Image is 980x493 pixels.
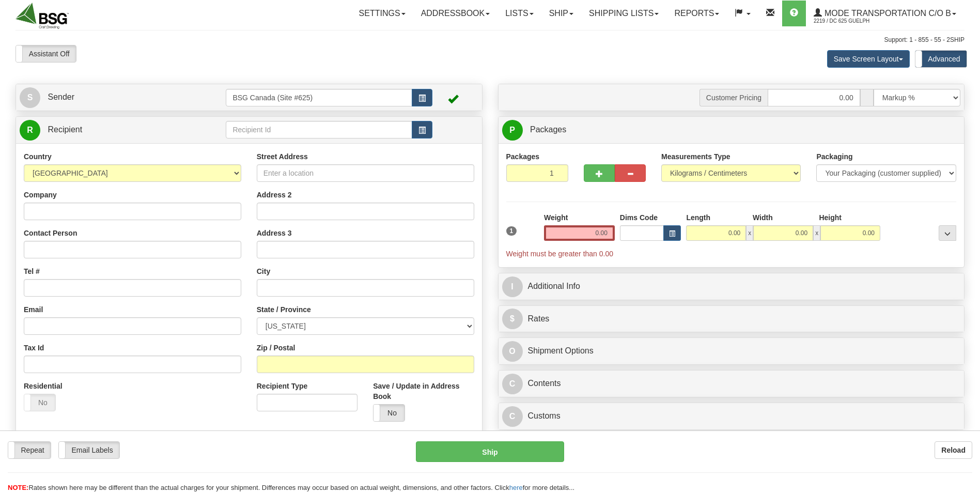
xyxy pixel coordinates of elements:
span: Weight must be greater than 0.00 [506,250,614,258]
a: $Rates [502,309,961,330]
button: Save Screen Layout [827,50,910,68]
label: Advanced [915,51,967,67]
label: City [257,266,270,276]
a: here [509,484,523,491]
label: Height [819,212,842,223]
img: logo2219.jpg [15,3,69,29]
label: Country [24,151,52,162]
span: 2219 / DC 625 Guelph [814,16,891,26]
span: R [20,120,40,141]
a: Mode Transportation c/o B 2219 / DC 625 Guelph [806,1,964,26]
div: ... [939,225,956,241]
a: Reports [666,1,727,26]
span: S [20,87,40,108]
label: State / Province [257,304,311,315]
span: C [502,374,523,394]
input: Enter a location [257,164,474,182]
b: Reload [941,446,966,454]
span: Packages [530,125,566,134]
a: Ship [541,1,581,26]
a: P Packages [502,119,961,141]
div: Support: 1 - 855 - 55 - 2SHIP [15,36,965,44]
label: Width [753,212,773,223]
label: Address 3 [257,228,292,238]
span: 1 [506,226,517,236]
span: O [502,341,523,362]
label: Assistant Off [16,45,76,62]
label: Residential [24,381,63,391]
label: No [24,394,55,411]
span: $ [502,309,523,329]
label: Email [24,304,43,315]
span: Customer Pricing [699,89,768,106]
label: Company [24,190,57,200]
input: Sender Id [226,89,412,106]
label: Measurements Type [661,151,730,162]
span: Sender [48,93,74,101]
span: I [502,276,523,297]
label: Contact Person [24,228,77,238]
a: Shipping lists [581,1,666,26]
button: Reload [935,441,972,459]
span: Recipient [48,125,82,134]
label: Zip / Postal [257,343,295,353]
label: Email Labels [59,442,119,458]
span: C [502,406,523,427]
label: Tax Id [24,343,44,353]
a: IAdditional Info [502,276,961,297]
label: No [374,405,405,421]
iframe: chat widget [956,194,979,299]
button: Ship [416,441,564,462]
label: Save / Update in Address Book [373,381,474,402]
a: CContents [502,373,961,394]
span: NOTE: [8,484,28,491]
label: Address 2 [257,190,292,200]
a: CCustoms [502,406,961,427]
span: P [502,120,523,141]
a: Settings [351,1,413,26]
span: x [813,225,820,241]
label: Length [686,212,710,223]
a: R Recipient [20,119,203,141]
label: Weight [544,212,568,223]
label: Recipient Type [257,381,308,391]
a: Lists [497,1,541,26]
label: Packaging [816,151,852,162]
a: OShipment Options [502,341,961,362]
label: Tel # [24,266,40,276]
a: S Sender [20,87,226,108]
label: Repeat [8,442,51,458]
label: Street Address [257,151,308,162]
span: Mode Transportation c/o B [822,9,951,18]
label: Packages [506,151,540,162]
a: Addressbook [413,1,498,26]
label: Dims Code [620,212,658,223]
span: x [746,225,753,241]
input: Recipient Id [226,121,412,138]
